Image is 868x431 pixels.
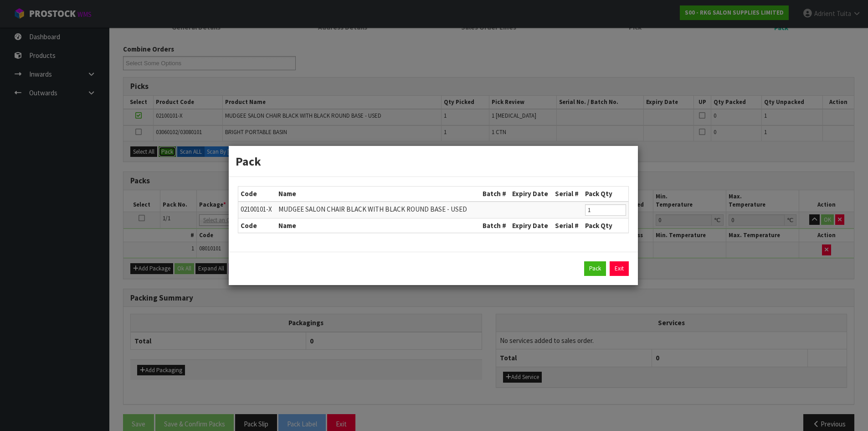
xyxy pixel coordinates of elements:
th: Serial # [553,218,583,233]
th: Batch # [480,218,510,233]
button: Pack [584,261,606,276]
th: Code [238,187,276,201]
span: MUDGEE SALON CHAIR BLACK WITH BLACK ROUND BASE - USED [278,205,467,213]
th: Batch # [480,187,510,201]
th: Name [276,187,480,201]
a: Exit [610,261,629,276]
span: 02100101-X [241,205,272,213]
th: Expiry Date [510,187,553,201]
th: Name [276,218,480,233]
th: Pack Qty [583,218,628,233]
th: Code [238,218,276,233]
th: Serial # [553,187,583,201]
th: Expiry Date [510,218,553,233]
h3: Pack [236,153,631,170]
th: Pack Qty [583,187,628,201]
